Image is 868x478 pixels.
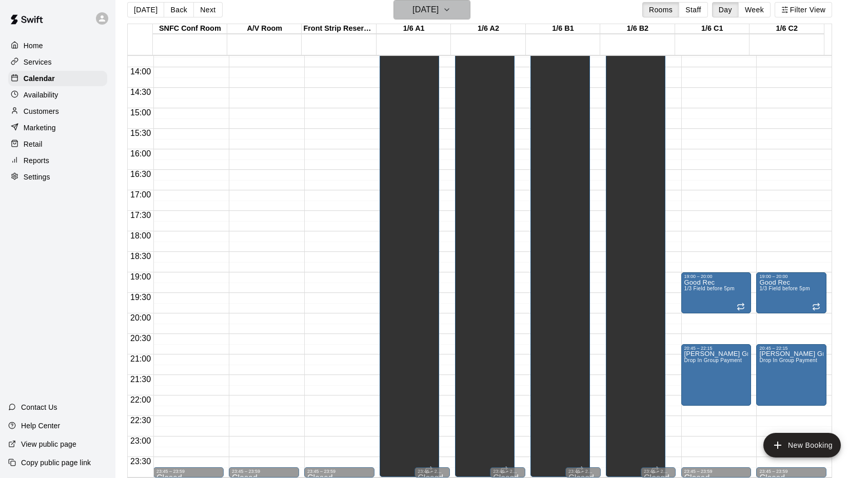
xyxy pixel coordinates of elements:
span: 21:30 [128,375,153,384]
a: Home [8,38,107,53]
div: 23:45 – 23:59 [644,469,673,474]
div: 23:45 – 23:59 [493,469,522,474]
a: Availability [8,87,107,103]
span: 18:30 [128,252,153,261]
button: Next [193,2,222,17]
span: 15:00 [128,108,153,117]
div: 23:45 – 23:59: Closed [681,467,752,477]
a: Reports [8,153,107,168]
div: 23:45 – 23:59 [568,469,597,474]
p: Availability [24,90,58,100]
a: Marketing [8,120,107,135]
div: 23:45 – 23:59: Closed [229,467,299,477]
button: [DATE] [127,2,164,17]
div: 23:45 – 23:59: Closed [415,467,449,477]
p: Home [24,41,43,51]
div: 23:45 – 23:59: Closed [565,467,600,477]
span: Recurring event [737,303,745,311]
span: 17:30 [128,211,153,220]
p: Retail [24,139,43,149]
div: 23:45 – 23:59: Closed [756,467,826,477]
div: 23:45 – 23:59 [307,469,371,474]
span: Recurring event [812,303,820,311]
div: 23:45 – 23:59 [156,469,221,474]
p: Settings [24,172,50,182]
span: 20:30 [128,334,153,343]
h6: [DATE] [412,3,439,17]
p: Calendar [24,73,55,84]
p: Services [24,57,52,67]
span: Recurring event [576,466,584,474]
div: 23:45 – 23:59: Closed [304,467,374,477]
a: Services [8,54,107,70]
div: A/V Room [227,24,302,34]
span: Drop In Group Payment [684,357,742,363]
div: 20:45 – 22:15 [759,346,823,351]
div: SNFC Conf Room [153,24,227,34]
span: Drop In Group Payment [759,357,817,363]
p: Marketing [24,123,56,133]
span: Recurring event [500,466,508,474]
div: 19:00 – 20:00: Good Rec [681,272,752,313]
span: Recurring event [651,466,659,474]
span: 15:30 [128,129,153,137]
span: 22:00 [128,395,153,404]
div: 1/6 A1 [377,24,451,34]
div: 23:45 – 23:59: Closed [490,467,525,477]
span: 19:00 [128,272,153,281]
p: Help Center [21,421,60,431]
span: 23:30 [128,457,153,466]
div: 20:45 – 22:15 [684,346,748,351]
div: 19:00 – 20:00 [759,274,823,279]
span: 17:00 [128,190,153,199]
p: View public page [21,439,76,449]
div: 23:45 – 23:59 [684,469,748,474]
div: 1/6 B1 [526,24,600,34]
span: Recurring event [425,466,433,474]
span: 18:00 [128,231,153,240]
button: Rooms [642,2,679,17]
span: 1/3 Field before 5pm [759,286,810,291]
div: 23:45 – 23:59: Closed [153,467,224,477]
span: 14:30 [128,88,153,96]
p: Reports [24,155,49,166]
div: 23:45 – 23:59 [759,469,823,474]
div: 19:00 – 20:00 [684,274,748,279]
span: 16:00 [128,149,153,158]
div: 23:45 – 23:59: Closed [641,467,676,477]
div: 20:45 – 22:15: Manuel's Group [756,344,826,406]
button: Filter View [775,2,832,17]
a: Calendar [8,71,107,86]
button: Day [712,2,739,17]
span: 22:30 [128,416,153,425]
div: 23:45 – 23:59 [418,469,446,474]
p: Customers [24,106,59,116]
div: 19:00 – 20:00: Good Rec [756,272,826,313]
p: Copy public page link [21,457,91,468]
button: Back [164,2,194,17]
button: Week [738,2,771,17]
div: 1/6 B2 [600,24,675,34]
p: Contact Us [21,402,57,412]
button: add [763,433,841,457]
a: Retail [8,136,107,152]
div: 1/6 C2 [749,24,824,34]
span: 20:00 [128,313,153,322]
div: 1/6 C1 [675,24,749,34]
a: Settings [8,169,107,185]
span: 21:00 [128,354,153,363]
button: Staff [679,2,708,17]
a: Customers [8,104,107,119]
span: 1/3 Field before 5pm [684,286,735,291]
div: 1/6 A2 [451,24,525,34]
span: 23:00 [128,436,153,445]
div: 20:45 – 22:15: Manuel's Group [681,344,752,406]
